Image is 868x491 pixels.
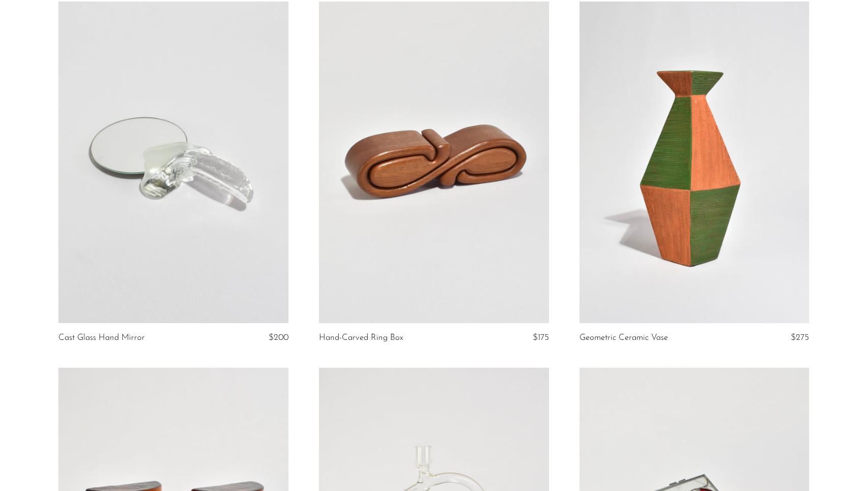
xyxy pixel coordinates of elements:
[319,333,403,342] a: Hand-Carved Ring Box
[791,333,809,342] span: $275
[269,333,288,342] span: $200
[580,333,668,342] a: Geometric Ceramic Vase
[58,333,145,342] a: Cast Glass Hand Mirror
[533,333,549,342] span: $175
